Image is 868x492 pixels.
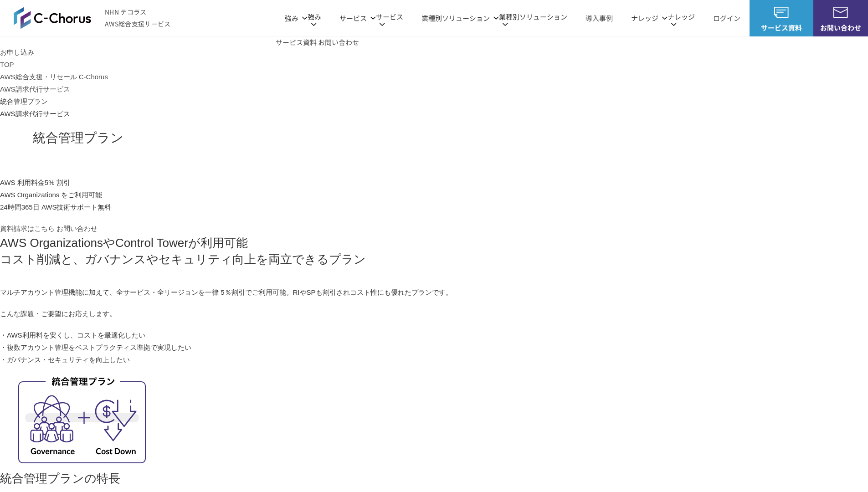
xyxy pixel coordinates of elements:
a: ログイン [713,12,740,24]
p: 強み [285,12,308,24]
span: お問い合わせ [813,21,868,34]
span: 複数アカウント管理をベストプラクティス準拠で実現したい [7,343,191,351]
em: 統合管理プラン [33,131,123,145]
span: 5 [45,179,48,186]
img: お問い合わせ [833,7,848,18]
p: サービス [339,12,376,24]
span: AWS利用料を安くし、コストを最適化したい [7,331,145,339]
span: ガバナンス・セキュリティを向上したい [7,356,130,364]
p: サービス [376,10,403,26]
span: サービス資料 [750,21,813,34]
p: 業種別ソリューション [499,10,567,26]
a: AWS総合支援サービス C-ChorusNHN テコラスAWS総合支援サービス [14,6,171,29]
a: お問い合わせ [318,36,359,48]
p: 業種別ソリューション [421,12,499,24]
span: NHN テコラス AWS総合支援サービス [105,6,171,29]
a: お問い合わせ [56,222,98,235]
span: お問い合わせ [318,37,359,47]
img: AWS総合支援サービス C-Chorus [14,7,91,29]
img: 統合管理プラン_内容イメージ [18,375,146,463]
p: ナレッジ [631,12,668,24]
p: 強み [308,10,321,26]
a: サービス資料 [276,36,317,48]
img: AWS総合支援サービス C-Chorus サービス資料 [774,7,789,18]
span: サービス資料 [276,37,317,47]
p: ナレッジ [668,10,695,26]
a: 導入事例 [586,12,613,24]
